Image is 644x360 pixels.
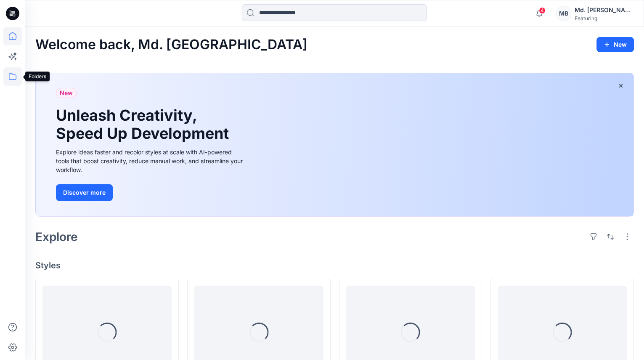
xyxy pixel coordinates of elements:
[56,106,233,143] h1: Unleash Creativity, Speed Up Development
[56,184,245,201] a: Discover more
[575,15,633,21] div: Featuring
[596,37,634,52] button: New
[56,184,113,201] button: Discover more
[35,260,634,270] h4: Styles
[575,5,633,15] div: Md. [PERSON_NAME]
[556,6,571,21] div: MB
[60,88,73,98] span: New
[35,230,78,244] h2: Explore
[539,7,546,14] span: 4
[56,148,245,174] div: Explore ideas faster and recolor styles at scale with AI-powered tools that boost creativity, red...
[35,37,307,53] h2: Welcome back, Md. [GEOGRAPHIC_DATA]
